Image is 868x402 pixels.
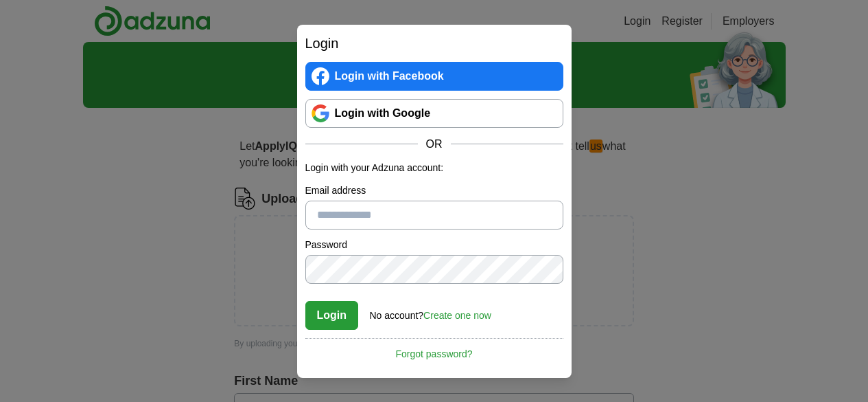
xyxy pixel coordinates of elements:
[305,161,563,175] p: Login with your Adzuna account:
[305,99,563,128] a: Login with Google
[305,62,563,91] a: Login with Facebook
[305,301,359,330] button: Login
[305,338,563,361] a: Forgot password?
[370,300,491,323] div: No account?
[305,33,563,54] h2: Login
[423,310,491,321] a: Create one now
[305,183,563,198] label: Email address
[305,238,563,252] label: Password
[418,136,451,153] span: OR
